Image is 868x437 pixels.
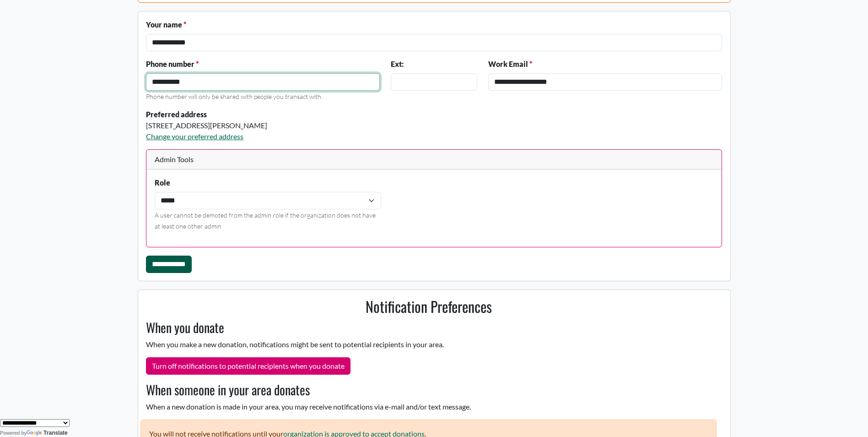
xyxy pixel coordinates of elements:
[140,320,717,335] h3: When you donate
[146,110,207,119] strong: Preferred address
[146,357,350,375] button: Turn off notifications to potential recipients when you donate
[27,430,68,436] a: Translate
[155,177,170,188] label: Role
[488,59,532,70] label: Work Email
[146,150,722,169] div: Admin Tools
[146,132,243,141] a: Change your preferred address
[391,59,404,70] label: Ext:
[140,298,717,315] h2: Notification Preferences
[140,339,717,350] p: When you make a new donation, notifications might be sent to potential recipients in your area.
[146,19,186,30] label: Your name
[140,401,717,412] p: When a new donation is made in your area, you may receive notifications via e-mail and/or text me...
[146,120,477,131] div: [STREET_ADDRESS][PERSON_NAME]
[140,382,717,398] h3: When someone in your area donates
[27,430,43,437] img: Google Translate
[146,59,199,70] label: Phone number
[146,93,323,100] small: Phone number will only be shared with people you transact with.
[155,211,376,230] small: A user cannot be demoted from the admin role if the organization does not have at least one other...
